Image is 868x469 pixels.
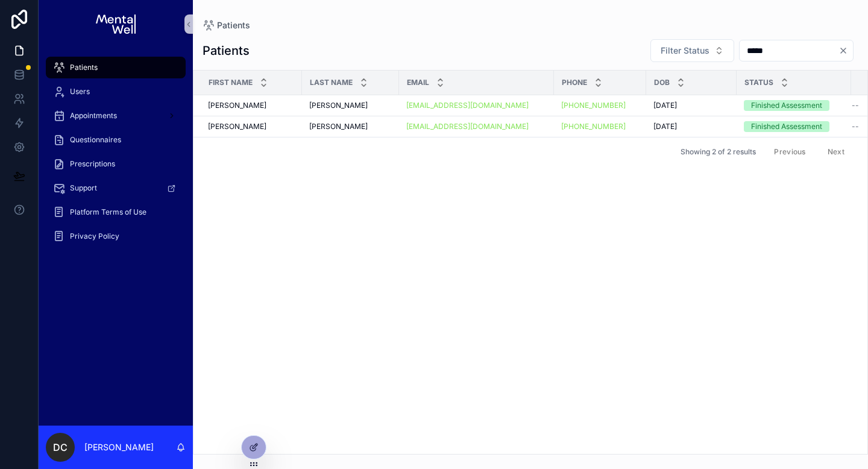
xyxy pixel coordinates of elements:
a: Questionnaires [46,129,186,151]
a: Prescriptions [46,153,186,175]
a: [EMAIL_ADDRESS][DOMAIN_NAME] [406,122,547,131]
a: [PHONE_NUMBER] [561,122,626,131]
a: [EMAIL_ADDRESS][DOMAIN_NAME] [406,122,529,131]
span: [PERSON_NAME] [309,122,368,131]
span: Platform Terms of Use [70,207,146,217]
a: Platform Terms of Use [46,201,186,223]
a: [PHONE_NUMBER] [561,101,626,110]
a: [PERSON_NAME] [208,122,295,131]
span: Email [407,78,429,87]
span: [PERSON_NAME] [309,101,368,110]
a: Appointments [46,105,186,127]
p: [PERSON_NAME] [84,441,154,453]
a: Finished Assessment [744,100,844,111]
span: Phone [562,78,587,87]
a: [PERSON_NAME] [309,101,392,110]
button: Clear [838,46,853,55]
span: Questionnaires [70,135,121,145]
span: Patients [217,19,250,31]
a: [PERSON_NAME] [309,122,392,131]
a: Users [46,81,186,102]
a: [DATE] [653,101,729,110]
a: [EMAIL_ADDRESS][DOMAIN_NAME] [406,101,547,110]
div: Finished Assessment [751,121,822,132]
button: Select Button [650,39,734,62]
div: Finished Assessment [751,100,822,111]
span: [DATE] [653,101,677,110]
span: Privacy Policy [70,231,119,241]
span: Showing 2 of 2 results [681,147,756,157]
a: [PHONE_NUMBER] [561,122,639,131]
span: [PERSON_NAME] [208,101,266,110]
a: [PHONE_NUMBER] [561,101,639,110]
h1: Patients [203,42,250,59]
span: [DATE] [653,122,677,131]
a: [DATE] [653,122,729,131]
span: Appointments [70,111,117,121]
span: Users [70,87,90,96]
span: -- [852,101,859,110]
a: Patients [203,19,250,31]
span: Prescriptions [70,159,115,169]
img: App logo [96,14,135,34]
span: Status [744,78,773,87]
a: Patients [46,57,186,78]
span: Patients [70,63,98,72]
span: First Name [209,78,253,87]
a: [EMAIL_ADDRESS][DOMAIN_NAME] [406,101,529,110]
span: DOB [654,78,670,87]
span: -- [852,122,859,131]
a: Support [46,177,186,199]
a: Finished Assessment [744,121,844,132]
div: scrollable content [39,48,193,263]
span: Support [70,183,97,193]
span: [PERSON_NAME] [208,122,266,131]
a: [PERSON_NAME] [208,101,295,110]
a: Privacy Policy [46,225,186,247]
span: DC [53,440,68,455]
span: Last Name [310,78,353,87]
span: Filter Status [661,45,709,57]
